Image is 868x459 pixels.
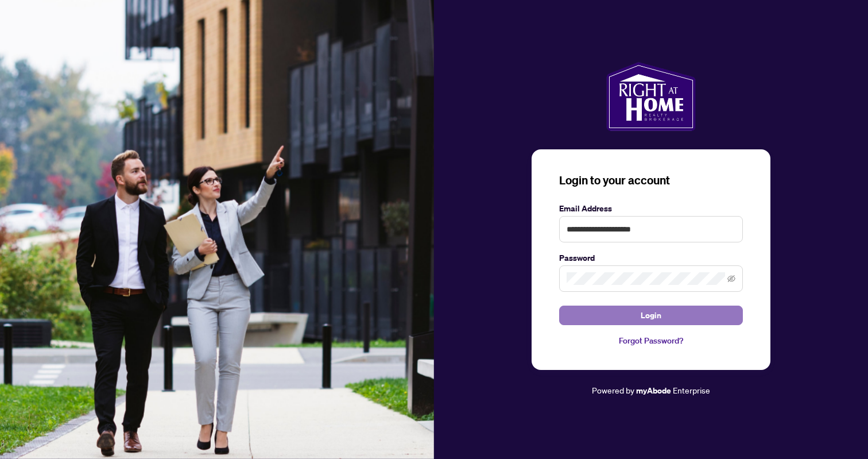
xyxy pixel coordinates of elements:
a: Forgot Password? [559,334,743,347]
img: ma-logo [606,62,695,131]
h3: Login to your account [559,172,743,188]
span: Enterprise [673,385,710,395]
label: Email Address [559,202,743,215]
label: Password [559,252,743,264]
span: Powered by [592,385,634,395]
a: myAbode [636,384,671,397]
span: eye-invisible [727,275,735,283]
span: Login [641,306,661,325]
button: Login [559,306,743,325]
